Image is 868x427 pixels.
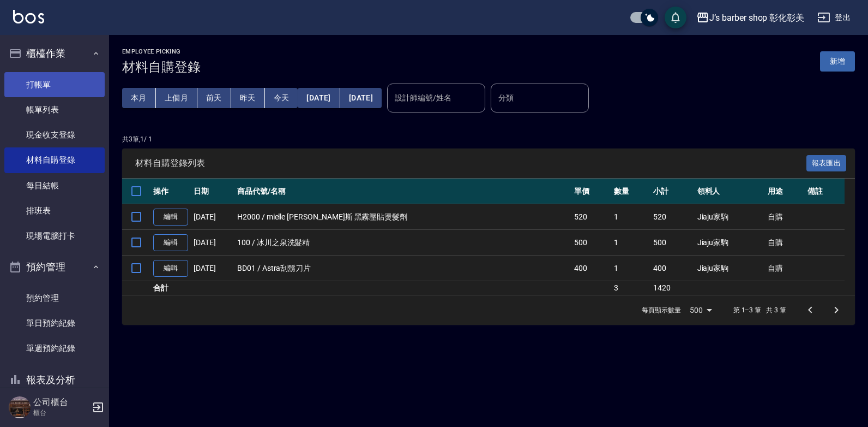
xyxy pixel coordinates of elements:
td: [DATE] [191,256,234,281]
a: 材料自購登錄 [4,147,105,173]
button: 昨天 [231,88,265,108]
h3: 材料自購登錄 [122,60,201,75]
a: 每日結帳 [4,173,105,198]
td: 合計 [150,281,191,295]
td: 1 [611,204,651,230]
td: 500 [571,230,611,256]
p: 第 1–3 筆 共 3 筆 [733,305,786,315]
td: 1 [611,256,651,281]
a: 單週預約紀錄 [4,336,105,361]
td: 自購 [765,256,805,281]
th: 小計 [650,179,694,204]
h2: Employee Picking [122,48,201,55]
td: 520 [571,204,611,230]
button: [DATE] [340,88,382,108]
h5: 公司櫃台 [33,397,89,408]
button: save [665,7,686,28]
a: 打帳單 [4,72,105,97]
a: 編輯 [153,209,188,226]
p: 每頁顯示數量 [642,305,681,315]
th: 日期 [191,179,234,204]
td: BD01 / Astra刮鬍刀片 [234,256,571,281]
a: 新增 [820,56,855,66]
a: 報表匯出 [806,157,847,168]
a: 預約管理 [4,286,105,311]
td: 1 [611,230,651,256]
button: 本月 [122,88,156,108]
th: 領料人 [695,179,765,204]
a: 編輯 [153,260,188,277]
td: 自購 [765,230,805,256]
a: 排班表 [4,198,105,223]
td: 自購 [765,204,805,230]
th: 備註 [805,179,845,204]
th: 商品代號/名稱 [234,179,571,204]
td: [DATE] [191,230,234,256]
th: 用途 [765,179,805,204]
td: Jiaju家駒 [695,204,765,230]
button: 登出 [813,8,855,28]
img: Logo [13,10,44,23]
td: Jiaju家駒 [695,256,765,281]
button: 新增 [820,51,855,72]
td: 500 [650,230,694,256]
button: 前天 [197,88,231,108]
td: 100 / 冰川之泉洗髮精 [234,230,571,256]
th: 數量 [611,179,651,204]
td: 400 [650,256,694,281]
img: Person [9,396,31,418]
div: J’s barber shop 彰化彰美 [709,11,804,25]
td: 520 [650,204,694,230]
th: 操作 [150,179,191,204]
a: 編輯 [153,234,188,251]
button: J’s barber shop 彰化彰美 [692,7,809,29]
a: 帳單列表 [4,97,105,122]
p: 共 3 筆, 1 / 1 [122,134,855,144]
button: [DATE] [298,88,340,108]
td: 3 [611,281,651,295]
button: 上個月 [156,88,197,108]
td: Jiaju家駒 [695,230,765,256]
th: 單價 [571,179,611,204]
button: 報表匯出 [806,155,847,172]
td: [DATE] [191,204,234,230]
button: 報表及分析 [4,366,105,394]
button: 預約管理 [4,253,105,281]
button: 櫃檯作業 [4,39,105,68]
a: 現金收支登錄 [4,122,105,147]
span: 材料自購登錄列表 [135,158,806,169]
a: 現場電腦打卡 [4,223,105,248]
div: 500 [685,295,716,325]
button: 今天 [265,88,298,108]
td: 1420 [650,281,694,295]
a: 單日預約紀錄 [4,311,105,336]
p: 櫃台 [33,408,89,418]
td: H2000 / mielle [PERSON_NAME]斯 黑霧壓貼燙髮劑 [234,204,571,230]
td: 400 [571,256,611,281]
